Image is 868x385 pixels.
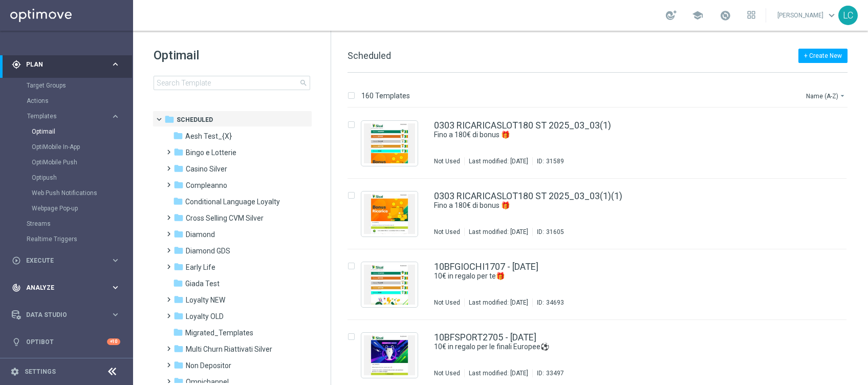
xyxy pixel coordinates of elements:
div: Target Groups [27,78,132,93]
i: keyboard_arrow_right [111,112,120,121]
span: Conditional Language Loyalty [185,197,280,206]
button: play_circle_outline Execute keyboard_arrow_right [11,256,121,265]
div: Not Used [434,298,460,307]
a: 10€ in regalo per te🎁 [434,271,780,281]
span: Data Studio [26,312,111,318]
h1: Optimail [154,47,310,63]
span: Loyalty NEW [186,295,225,305]
span: Giada Test [185,279,220,288]
span: Migrated_Templates [185,328,253,337]
div: lightbulb Optibot +10 [11,338,121,346]
i: folder [164,114,175,124]
div: ID: [532,228,564,236]
input: Search Template [154,76,310,90]
div: Fino a 180€ di bonus 🎁​ [434,130,804,140]
span: Multi Churn Riattivati Silver [186,345,272,354]
a: OptiMobile In-App [32,143,106,151]
a: Streams [27,220,106,228]
i: folder [173,262,184,272]
i: lightbulb [12,337,21,347]
div: Not Used [434,157,460,165]
div: Templates [27,113,111,119]
img: 31589.jpeg [364,123,415,163]
a: [PERSON_NAME]keyboard_arrow_down [776,8,838,23]
div: Last modified: [DATE] [465,369,532,377]
span: Compleanno [186,181,227,190]
img: 31605.jpeg [364,194,415,234]
a: Fino a 180€ di bonus 🎁​ [434,201,780,210]
img: 33497.jpeg [364,335,415,375]
i: folder [173,344,184,354]
div: OptiMobile In-App [32,139,132,155]
div: Not Used [434,369,460,377]
div: Optimail [32,124,132,139]
span: Bingo e Lotterie [186,148,236,157]
span: Loyalty OLD [186,312,224,321]
button: track_changes Analyze keyboard_arrow_right [11,284,121,292]
span: Scheduled [348,50,391,61]
button: Name (A-Z)arrow_drop_down [805,90,848,102]
i: settings [10,367,19,376]
a: Optipush [32,174,106,182]
div: ID: [532,369,564,377]
div: Web Push Notifications [32,185,132,201]
button: + Create New [798,49,848,63]
div: Actions [27,93,132,109]
i: keyboard_arrow_right [111,255,120,265]
div: 33497 [546,369,564,377]
a: Web Push Notifications [32,189,106,197]
div: Optipush [32,170,132,185]
span: Plan [26,61,111,68]
i: folder [173,180,184,190]
div: 31605 [546,228,564,236]
div: Templates [27,109,132,216]
span: Non Depositor [186,361,231,370]
i: keyboard_arrow_right [111,59,120,69]
button: gps_fixed Plan keyboard_arrow_right [11,60,121,69]
span: Casino Silver [186,164,227,174]
i: folder [173,131,183,141]
span: Aesh Test_{X} [185,132,232,141]
i: folder [173,147,184,157]
span: Diamond [186,230,215,239]
div: Not Used [434,228,460,236]
i: folder [173,360,184,370]
a: Settings [25,369,56,375]
i: track_changes [12,283,21,292]
div: OptiMobile Push [32,155,132,170]
div: Last modified: [DATE] [465,298,532,307]
div: Analyze [12,283,111,292]
div: Webpage Pop-up [32,201,132,216]
div: LC [838,6,858,25]
i: gps_fixed [12,60,21,69]
a: Actions [27,97,106,105]
div: +10 [107,338,120,345]
div: Fino a 180€ di bonus 🎁​ [434,201,804,210]
a: Realtime Triggers [27,235,106,243]
div: Last modified: [DATE] [465,157,532,165]
span: Diamond GDS [186,246,230,255]
i: folder [173,294,184,305]
span: Analyze [26,285,111,291]
div: Optibot [12,328,120,355]
div: 31589 [546,157,564,165]
i: folder [173,163,184,174]
button: Data Studio keyboard_arrow_right [11,311,121,319]
a: Optibot [26,328,107,355]
span: search [299,79,308,87]
span: Scheduled [177,115,213,124]
div: ID: [532,157,564,165]
div: Press SPACE to select this row. [337,108,866,179]
div: ID: [532,298,564,307]
div: Streams [27,216,132,231]
div: Execute [12,256,111,265]
i: folder [173,327,183,337]
i: folder [173,278,183,288]
a: Webpage Pop-up [32,204,106,212]
span: Templates [27,113,100,119]
a: Target Groups [27,81,106,90]
a: Fino a 180€ di bonus 🎁​ [434,130,780,140]
a: Optimail [32,127,106,136]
